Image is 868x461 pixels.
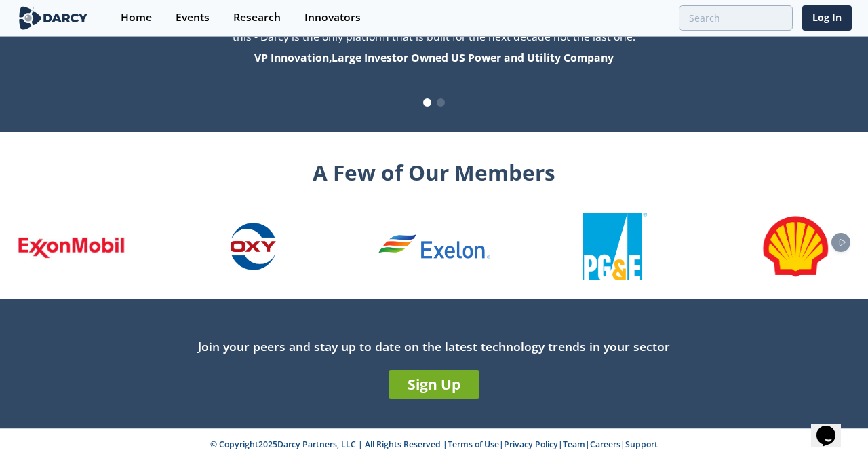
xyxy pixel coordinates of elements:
[378,234,490,259] img: 1616523637306-Exelon.png
[563,439,585,450] a: Team
[558,213,671,280] div: 4 / 26
[176,12,210,23] div: Events
[378,234,490,259] div: 3 / 26
[448,439,499,450] a: Terms of Use
[389,370,479,399] a: Sign Up
[16,337,852,355] div: Join your peers and stay up to date on the latest technology trends in your sector
[739,213,852,280] div: 5 / 26
[583,213,647,280] img: 1616524801804-PG%26E.png
[16,234,129,259] div: 1 / 26
[16,234,129,259] img: 1610032686208-exxonmobil.com.png
[802,5,852,31] a: Log In
[811,407,854,447] iframe: chat widget
[16,151,852,188] div: A Few of Our Members
[168,50,700,67] div: VP Innovation , Large Investor Owned US Power and Utility Company
[762,213,829,280] img: shell.com-small.png
[504,439,558,450] a: Privacy Policy
[304,12,361,23] div: Innovators
[197,213,309,280] div: 2 / 26
[590,439,620,450] a: Careers
[831,233,850,252] div: Next slide
[16,6,90,30] img: logo-wide.svg
[121,12,152,23] div: Home
[233,12,281,23] div: Research
[679,5,793,31] input: Advanced Search
[220,213,287,280] img: 1680809104427-OXY_LOGO_COLOR_RGB%20%28002%29.png
[19,439,849,451] p: © Copyright 2025 Darcy Partners, LLC | All Rights Reserved | | | | |
[625,439,658,450] a: Support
